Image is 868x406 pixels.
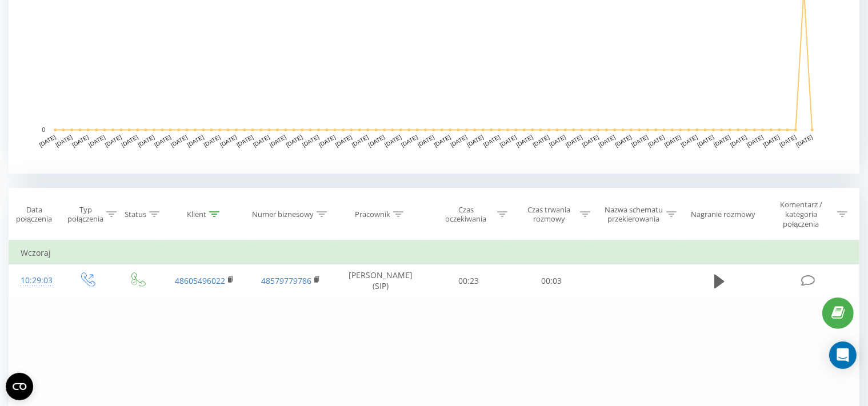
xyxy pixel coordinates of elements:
[697,134,715,148] text: [DATE]
[104,134,123,148] text: [DATE]
[21,270,50,292] div: 10:29:03
[175,275,225,286] a: 48605496022
[71,134,90,148] text: [DATE]
[203,134,222,148] text: [DATE]
[548,134,567,148] text: [DATE]
[137,134,155,148] text: [DATE]
[778,134,797,148] text: [DATE]
[252,134,271,148] text: [DATE]
[767,200,834,229] div: Komentarz / kategoria połączenia
[466,134,485,148] text: [DATE]
[515,134,534,148] text: [DATE]
[187,210,206,219] div: Klient
[285,134,304,148] text: [DATE]
[417,134,435,148] text: [DATE]
[301,134,320,148] text: [DATE]
[6,373,33,400] button: Open CMP widget
[647,134,666,148] text: [DATE]
[121,134,139,148] text: [DATE]
[54,134,73,148] text: [DATE]
[351,134,370,148] text: [DATE]
[318,134,337,148] text: [DATE]
[532,134,551,148] text: [DATE]
[38,134,57,148] text: [DATE]
[252,210,314,219] div: Numer biznesowy
[269,134,287,148] text: [DATE]
[729,134,748,148] text: [DATE]
[400,134,419,148] text: [DATE]
[153,134,172,148] text: [DATE]
[713,134,731,148] text: [DATE]
[334,134,353,148] text: [DATE]
[450,134,469,148] text: [DATE]
[482,134,501,148] text: [DATE]
[355,210,390,219] div: Pracownik
[663,134,682,148] text: [DATE]
[603,205,663,224] div: Nazwa schematu przekierowania
[235,134,254,148] text: [DATE]
[427,264,510,298] td: 00:23
[680,134,699,148] text: [DATE]
[433,134,452,148] text: [DATE]
[746,134,765,148] text: [DATE]
[42,127,45,133] text: 0
[67,205,103,224] div: Typ połączenia
[170,134,189,148] text: [DATE]
[125,210,146,219] div: Status
[795,134,814,148] text: [DATE]
[219,134,238,148] text: [DATE]
[261,275,311,286] a: 48579779786
[521,205,577,224] div: Czas trwania rozmowy
[383,134,402,148] text: [DATE]
[367,134,386,148] text: [DATE]
[438,205,494,224] div: Czas oczekiwania
[762,134,781,148] text: [DATE]
[691,210,755,219] div: Nagranie rozmowy
[9,205,59,224] div: Data połączenia
[334,264,427,298] td: [PERSON_NAME] (SIP)
[630,134,649,148] text: [DATE]
[186,134,205,148] text: [DATE]
[829,341,857,369] div: Open Intercom Messenger
[9,242,859,264] td: Wczoraj
[510,264,593,298] td: 00:03
[581,134,600,148] text: [DATE]
[499,134,518,148] text: [DATE]
[598,134,617,148] text: [DATE]
[565,134,583,148] text: [DATE]
[614,134,633,148] text: [DATE]
[87,134,106,148] text: [DATE]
